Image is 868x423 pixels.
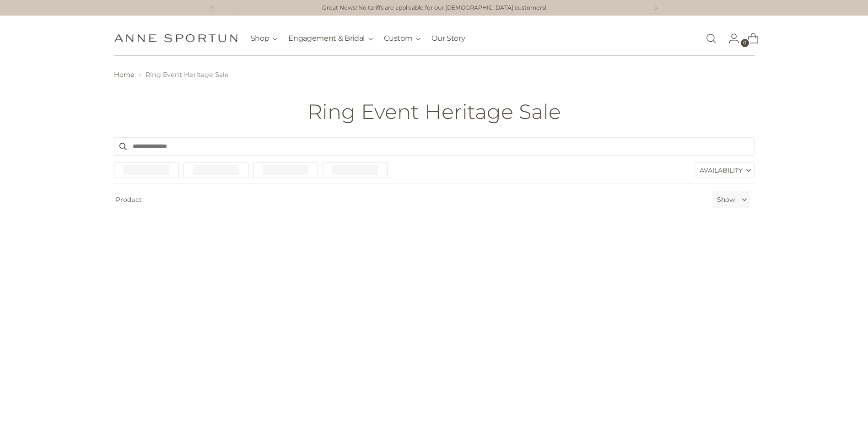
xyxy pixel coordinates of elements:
[146,70,229,79] span: Ring Event Heritage Sale
[114,137,755,156] input: Search products
[702,29,720,48] a: Open search modal
[721,29,739,48] a: Go to the account page
[110,191,709,208] span: Product
[431,28,465,49] a: Our Story
[114,70,135,79] a: Home
[114,70,755,80] nav: breadcrumbs
[700,163,743,178] span: Availability
[741,39,749,47] span: 0
[695,163,754,178] label: Availability
[740,29,759,48] a: Open cart modal
[288,28,373,49] button: Engagement & Bridal
[384,28,421,49] button: Custom
[251,28,278,49] button: Shop
[307,100,561,123] h1: Ring Event Heritage Sale
[717,195,735,205] label: Show
[114,34,237,43] a: Anne Sportun Fine Jewellery
[322,4,546,12] a: Great News! No tariffs are applicable for our [DEMOGRAPHIC_DATA] customers!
